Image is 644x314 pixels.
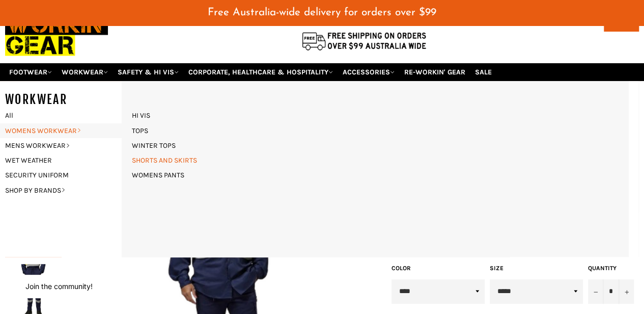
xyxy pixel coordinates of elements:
h5: WORKWEAR [5,91,132,108]
a: TOPS [127,123,153,138]
span: Free Australia-wide delivery for orders over $99 [208,7,436,18]
label: Size [490,264,583,273]
label: Color [391,264,485,273]
a: RE-WORKIN' GEAR [400,63,469,81]
img: Flat $9.95 shipping Australia wide [300,30,428,51]
label: Quantity [588,264,634,273]
a: FOOTWEAR [5,63,56,81]
a: SAFETY & HI VIS [114,63,183,81]
a: CORPORATE, HEALTHCARE & HOSPITALITY [184,63,337,81]
a: HI VIS [127,108,155,123]
button: Join the community! [25,282,93,291]
button: Reduce item quantity by one [588,279,603,304]
img: Workin Gear leaders in Workwear, Safety Boots, PPE, Uniforms. Australia's No.1 in Workwear [5,7,108,63]
a: SALE [471,63,496,81]
button: Increase item quantity by one [619,279,634,304]
a: ACCESSORIES [339,63,399,81]
a: WOMENS PANTS [127,168,189,182]
a: SHORTS AND SKIRTS [127,153,202,168]
a: WORKWEAR [58,63,112,81]
a: WINTER TOPS [127,138,181,153]
div: WOMENS WORKWEAR [122,81,629,257]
